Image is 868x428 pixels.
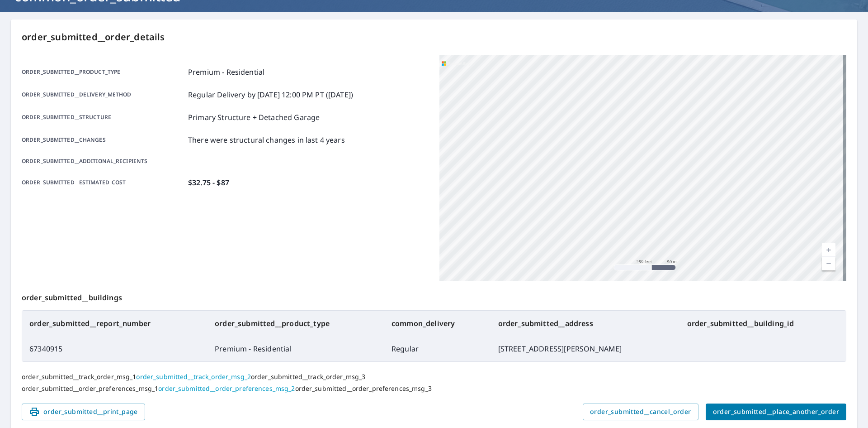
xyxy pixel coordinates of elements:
span: order_submitted__cancel_order [590,406,691,418]
td: [STREET_ADDRESS][PERSON_NAME] [491,336,680,361]
th: order_submitted__product_type [208,311,384,336]
span: order_submitted__print_page [29,406,138,418]
a: Current Level 17, Zoom Out [822,257,835,270]
p: order_submitted__changes [22,135,184,145]
p: $32.75 - $87 [188,177,229,188]
p: order_submitted__additional_recipients [22,157,184,165]
p: Premium - Residential [188,67,264,77]
p: order_submitted__estimated_cost [22,177,184,188]
button: order_submitted__cancel_order [583,404,698,420]
p: order_submitted__order_preferences_msg_1 order_submitted__order_preferences_msg_3 [22,385,846,393]
th: order_submitted__report_number [22,311,208,336]
a: order_submitted__order_preferences_msg_2 [158,384,295,393]
p: order_submitted__track_order_msg_1 order_submitted__track_order_msg_3 [22,373,846,381]
th: order_submitted__address [491,311,680,336]
a: Current Level 17, Zoom In [822,243,835,257]
p: order_submitted__delivery_method [22,89,184,100]
td: Regular [384,336,491,361]
p: Regular Delivery by [DATE] 12:00 PM PT ([DATE]) [188,89,353,100]
p: order_submitted__order_details [22,30,846,44]
button: order_submitted__print_page [22,404,145,420]
p: order_submitted__buildings [22,281,846,310]
td: Premium - Residential [208,336,384,361]
a: order_submitted__track_order_msg_2 [136,372,250,381]
p: There were structural changes in last 4 years [188,135,345,145]
span: order_submitted__place_another_order [713,406,839,418]
th: common_delivery [384,311,491,336]
p: order_submitted__product_type [22,67,184,77]
th: order_submitted__building_id [680,311,846,336]
p: Primary Structure + Detached Garage [188,112,320,123]
button: order_submitted__place_another_order [706,404,846,420]
p: order_submitted__structure [22,112,184,123]
td: 67340915 [22,336,208,361]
